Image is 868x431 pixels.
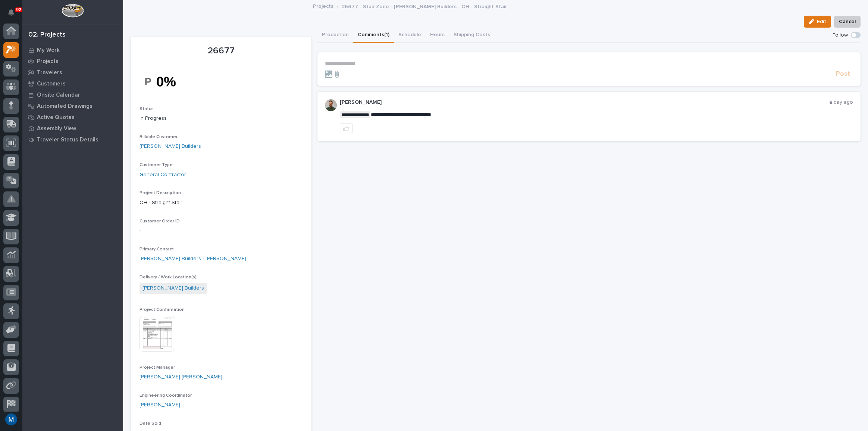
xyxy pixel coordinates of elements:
[394,28,426,43] button: Schedule
[3,412,19,427] button: users-avatar
[22,89,123,100] a: Onsite Calendar
[833,32,848,38] p: Follow
[140,171,186,179] a: General Contractor
[353,28,394,43] button: Comments (1)
[22,78,123,89] a: Customers
[140,135,178,139] span: Billable Customer
[140,143,201,150] a: [PERSON_NAME] Builders
[834,16,861,28] button: Cancel
[37,114,75,121] p: Active Quotes
[142,284,204,292] a: [PERSON_NAME] Builders
[325,99,337,111] img: AATXAJw4slNr5ea0WduZQVIpKGhdapBAGQ9xVsOeEvl5=s96-c
[140,227,303,235] p: -
[37,81,66,87] p: Customers
[836,70,850,78] span: Post
[340,124,352,133] button: like this post
[140,393,192,398] span: Engineering Coordinator
[340,99,829,106] p: [PERSON_NAME]
[140,69,195,94] img: pZPol6i9Y1H3nJtfCsJ5bFMUDOUKWPJKvZh0wMoZBEA
[140,46,303,56] p: 26677
[22,123,123,134] a: Assembly View
[28,31,66,39] div: 02. Projects
[140,107,154,111] span: Status
[449,28,495,43] button: Shipping Costs
[839,17,856,26] span: Cancel
[140,373,222,381] a: [PERSON_NAME] [PERSON_NAME]
[16,7,21,12] p: 92
[140,219,180,224] span: Customer Order ID
[140,199,303,207] p: OH - Straight Stair
[140,401,180,409] a: [PERSON_NAME]
[22,134,123,145] a: Traveler Status Details
[37,58,59,65] p: Projects
[140,247,174,252] span: Primary Contact
[342,2,507,10] p: 26677 - Stair Zone - [PERSON_NAME] Builders - OH - Straight Stair
[140,163,173,167] span: Customer Type
[140,365,175,370] span: Project Manager
[140,421,161,426] span: Date Sold
[140,115,303,122] p: In Progress
[22,44,123,56] a: My Work
[22,100,123,112] a: Automated Drawings
[829,99,853,106] p: a day ago
[317,28,353,43] button: Production
[833,70,853,78] button: Post
[62,4,84,18] img: Workspace Logo
[9,9,19,21] div: Notifications92
[22,67,123,78] a: Travelers
[426,28,449,43] button: Hours
[140,191,181,195] span: Project Description
[140,307,185,312] span: Project Confirmation
[22,112,123,123] a: Active Quotes
[37,69,62,76] p: Travelers
[817,18,826,25] span: Edit
[140,275,197,279] span: Delivery / Work Location(s)
[37,103,93,110] p: Automated Drawings
[37,137,98,143] p: Traveler Status Details
[37,47,60,54] p: My Work
[37,125,76,132] p: Assembly View
[804,16,831,28] button: Edit
[313,1,333,10] a: Projects
[3,4,19,20] button: Notifications
[22,56,123,67] a: Projects
[37,92,80,99] p: Onsite Calendar
[140,255,246,263] a: [PERSON_NAME] Builders - [PERSON_NAME]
